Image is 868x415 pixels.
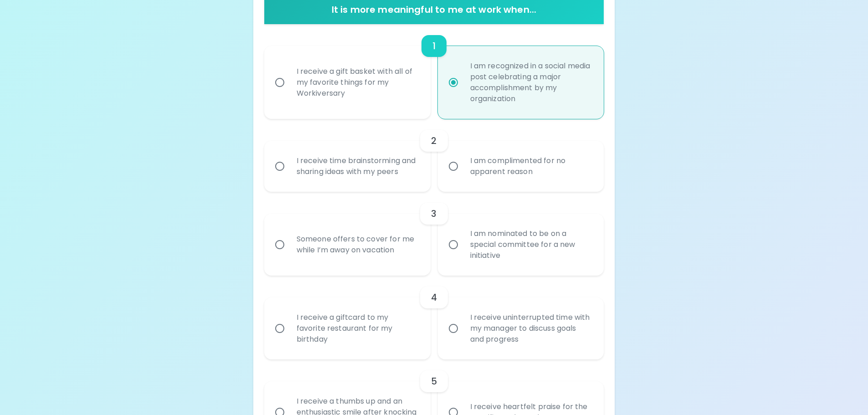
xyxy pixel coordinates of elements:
[289,301,426,356] div: I receive a giftcard to my favorite restaurant for my birthday
[289,144,426,188] div: I receive time brainstorming and sharing ideas with my peers
[264,192,604,276] div: choice-group-check
[463,144,599,188] div: I am complimented for no apparent reason
[431,133,437,148] h6: 2
[431,290,437,305] h6: 4
[431,206,437,221] h6: 3
[431,374,437,389] h6: 5
[268,2,601,17] h6: It is more meaningful to me at work when...
[264,276,604,359] div: choice-group-check
[432,39,436,53] h6: 1
[463,50,599,115] div: I am recognized in a social media post celebrating a major accomplishment by my organization
[289,223,426,266] div: Someone offers to cover for me while I’m away on vacation
[264,24,604,119] div: choice-group-check
[289,55,426,110] div: I receive a gift basket with all of my favorite things for my Workiversary
[264,119,604,192] div: choice-group-check
[463,217,599,272] div: I am nominated to be on a special committee for a new initiative
[463,301,599,356] div: I receive uninterrupted time with my manager to discuss goals and progress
